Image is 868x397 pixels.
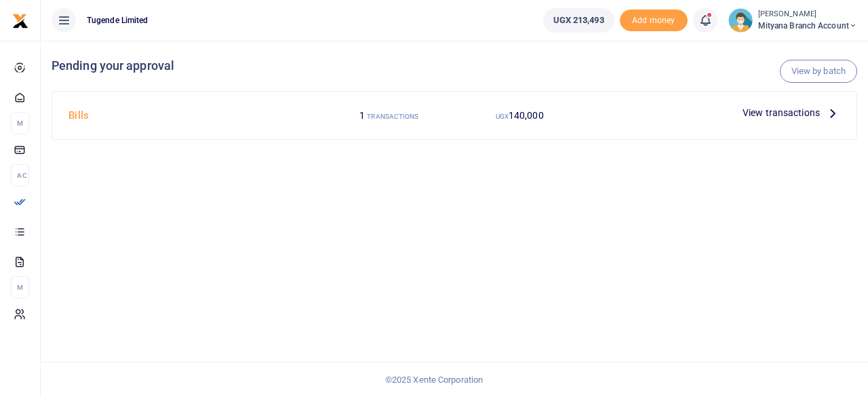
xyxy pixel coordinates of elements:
[743,105,820,120] span: View transactions
[496,113,509,120] small: UGX
[543,8,614,33] a: UGX 213,493
[11,164,29,187] li: Ac
[780,60,857,83] a: View by batch
[509,110,544,121] span: 140,000
[12,15,28,25] a: logo-small logo-large logo-large
[758,20,857,32] span: Mityana Branch Account
[728,8,753,33] img: profile-user
[758,9,857,20] small: [PERSON_NAME]
[367,113,418,120] small: TRANSACTIONS
[52,58,857,73] h4: Pending your approval
[11,276,29,299] li: M
[359,110,365,121] span: 1
[68,108,319,123] h4: Bills
[620,10,688,32] span: Add money
[11,112,29,134] li: M
[620,14,688,24] a: Add money
[538,8,620,33] li: Wallet ballance
[81,14,154,26] span: Tugende Limited
[620,10,688,32] li: Toup your wallet
[728,8,857,33] a: profile-user [PERSON_NAME] Mityana Branch Account
[553,14,604,27] span: UGX 213,493
[12,13,28,29] img: logo-small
